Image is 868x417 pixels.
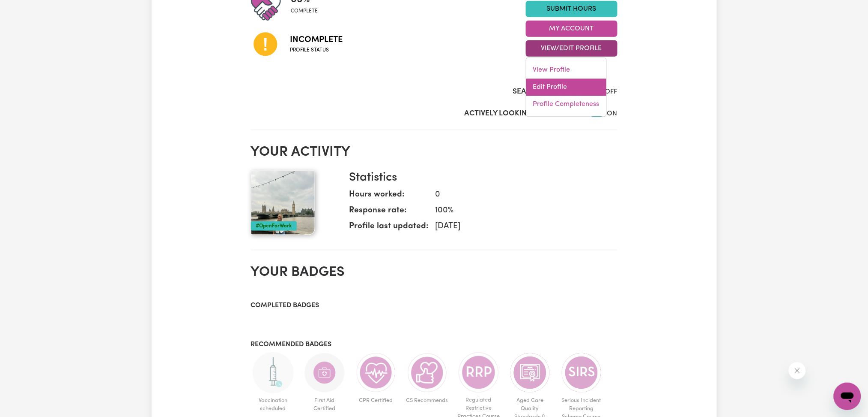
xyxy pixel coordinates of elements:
[561,352,602,393] img: CS Academy: Serious Incident Reporting Scheme course completed
[526,1,617,17] a: Submit Hours
[526,40,617,57] button: View/Edit Profile
[355,352,397,393] img: Care and support worker has completed CPR Certification
[834,383,861,410] iframe: Button to launch messaging window
[513,86,578,97] label: Search Visibility
[605,88,617,95] span: OFF
[302,393,347,417] span: First Aid Certified
[291,7,318,15] span: complete
[526,62,606,79] a: View Profile
[465,108,580,119] label: Actively Looking for Clients
[526,58,607,117] div: View/Edit Profile
[349,205,429,221] dt: Response rate:
[251,264,617,281] h2: Your badges
[349,189,429,205] dt: Hours worked:
[304,352,345,393] img: Care and support worker has completed First Aid Certification
[526,21,617,37] button: My Account
[251,221,297,231] div: #OpenForWork
[405,393,450,408] span: CS Recommends
[251,393,295,417] span: Vaccination scheduled
[251,144,617,160] h2: Your activity
[429,221,611,233] dd: [DATE]
[253,352,294,393] img: Care and support worker has booked an appointment and is waiting for the first dose of the COVID-...
[5,6,52,13] span: Need any help?
[251,171,315,235] img: Your profile picture
[407,352,448,393] img: Care worker is recommended by Careseekers
[526,96,606,113] a: Profile Completeness
[251,302,617,310] h3: Completed badges
[789,362,806,379] iframe: Close message
[607,110,617,117] span: ON
[458,352,499,393] img: CS Academy: Regulated Restrictive Practices course completed
[349,171,611,185] h3: Statistics
[251,341,617,349] h3: Recommended badges
[429,205,611,217] dd: 100 %
[510,352,551,393] img: CS Academy: Aged Care Quality Standards & Code of Conduct course completed
[290,33,343,46] span: Incomplete
[349,221,429,236] dt: Profile last updated:
[354,393,398,408] span: CPR Certified
[526,79,606,96] a: Edit Profile
[290,46,343,54] span: Profile status
[429,189,611,201] dd: 0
